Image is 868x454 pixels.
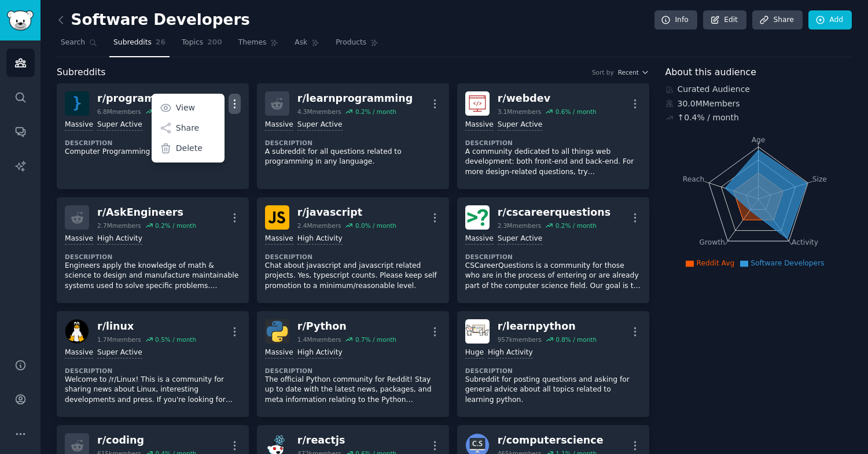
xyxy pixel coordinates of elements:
[265,139,441,147] dt: Description
[465,319,490,344] img: learnpython
[457,197,649,303] a: cscareerquestionsr/cscareerquestions2.3Mmembers0.2% / monthMassiveSuper ActiveDescriptionCSCareer...
[498,319,597,334] div: r/ learnpython
[355,222,396,230] div: 0.0 % / month
[65,120,93,131] div: Massive
[65,234,93,245] div: Massive
[257,197,449,303] a: javascriptr/javascript2.4Mmembers0.0% / monthMassiveHigh ActivityDescriptionChat about javascript...
[97,120,142,131] div: Super Active
[265,120,293,131] div: Massive
[65,253,241,261] dt: Description
[65,91,89,116] img: programming
[297,120,343,131] div: Super Active
[65,319,89,344] img: linux
[812,175,826,183] tspan: Size
[297,433,396,448] div: r/ reactjs
[465,91,490,116] img: webdev
[355,108,396,116] div: 0.2 % / month
[97,234,142,245] div: High Activity
[57,34,101,57] a: Search
[465,261,641,291] p: CSCareerQuestions is a community for those who are in the process of entering or are already part...
[703,10,746,30] a: Edit
[97,319,196,334] div: r/ linux
[57,65,106,80] span: Subreddits
[457,311,649,417] a: learnpythonr/learnpython957kmembers0.8% / monthHugeHigh ActivityDescriptionSubreddit for posting ...
[465,375,641,405] p: Subreddit for posting questions and asking for general advice about all topics related to learnin...
[498,91,597,106] div: r/ webdev
[265,367,441,375] dt: Description
[665,98,852,110] div: 30.0M Members
[355,335,396,344] div: 0.7 % / month
[265,375,441,405] p: The official Python community for Reddit! Stay up to date with the latest news, packages, and met...
[65,139,241,147] dt: Description
[297,205,396,220] div: r/ javascript
[665,83,852,95] div: Curated Audience
[65,367,241,375] dt: Description
[207,38,222,48] span: 200
[808,10,852,30] a: Add
[457,83,649,189] a: webdevr/webdev3.1Mmembers0.6% / monthMassiveSuper ActiveDescriptionA community dedicated to all t...
[178,34,226,57] a: Topics200
[97,222,141,230] div: 2.7M members
[65,147,241,157] p: Computer Programming
[498,234,543,245] div: Super Active
[65,261,241,291] p: Engineers apply the knowledge of math & science to design and manufacture maintainable systems us...
[465,367,641,375] dt: Description
[97,91,196,106] div: r/ programming
[97,433,196,448] div: r/ coding
[465,139,641,147] dt: Description
[556,335,597,344] div: 0.8 % / month
[97,348,142,359] div: Super Active
[65,375,241,405] p: Welcome to /r/Linux! This is a community for sharing news about Linux, interesting developments a...
[295,38,307,48] span: Ask
[97,108,141,116] div: 6.8M members
[257,83,449,189] a: r/learnprogramming4.3Mmembers0.2% / monthMassiveSuper ActiveDescriptionA subreddit for all questi...
[297,234,343,245] div: High Activity
[265,205,289,230] img: javascript
[332,34,382,57] a: Products
[465,234,494,245] div: Massive
[97,335,141,344] div: 1.7M members
[156,38,165,48] span: 26
[153,95,222,120] a: View
[238,38,267,48] span: Themes
[336,38,366,48] span: Products
[665,65,756,80] span: About this audience
[265,147,441,167] p: A subreddit for all questions related to programming in any language.
[57,197,249,303] a: r/AskEngineers2.7Mmembers0.2% / monthMassiveHigh ActivityDescriptionEngineers apply the knowledge...
[297,91,413,106] div: r/ learnprogramming
[465,120,494,131] div: Massive
[498,433,604,448] div: r/ computerscience
[265,253,441,261] dt: Description
[488,348,533,359] div: High Activity
[176,142,203,154] p: Delete
[155,335,196,344] div: 0.5 % / month
[498,335,542,344] div: 957k members
[57,83,249,189] a: programmingr/programming6.8Mmembers0.0% / monthViewShareDeleteMassiveSuper ActiveDescriptionCompu...
[290,34,323,57] a: Ask
[234,34,283,57] a: Themes
[155,222,196,230] div: 0.2 % / month
[297,108,341,116] div: 4.3M members
[97,205,196,220] div: r/ AskEngineers
[678,112,739,124] div: ↑ 0.4 % / month
[265,261,441,291] p: Chat about javascript and javascript related projects. Yes, typescript counts. Please keep self p...
[654,10,697,30] a: Info
[751,259,824,267] span: Software Developers
[113,38,152,48] span: Subreddits
[297,319,396,334] div: r/ Python
[498,108,542,116] div: 3.1M members
[752,10,802,30] a: Share
[792,238,818,246] tspan: Activity
[465,253,641,261] dt: Description
[265,234,293,245] div: Massive
[57,311,249,417] a: linuxr/linux1.7Mmembers0.5% / monthMassiveSuper ActiveDescriptionWelcome to /r/Linux! This is a c...
[498,120,543,131] div: Super Active
[297,335,341,344] div: 1.4M members
[265,348,293,359] div: Massive
[498,222,542,230] div: 2.3M members
[7,10,34,31] img: GummySearch logo
[618,68,649,76] button: Recent
[297,348,343,359] div: High Activity
[61,38,85,48] span: Search
[57,11,250,29] h2: Software Developers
